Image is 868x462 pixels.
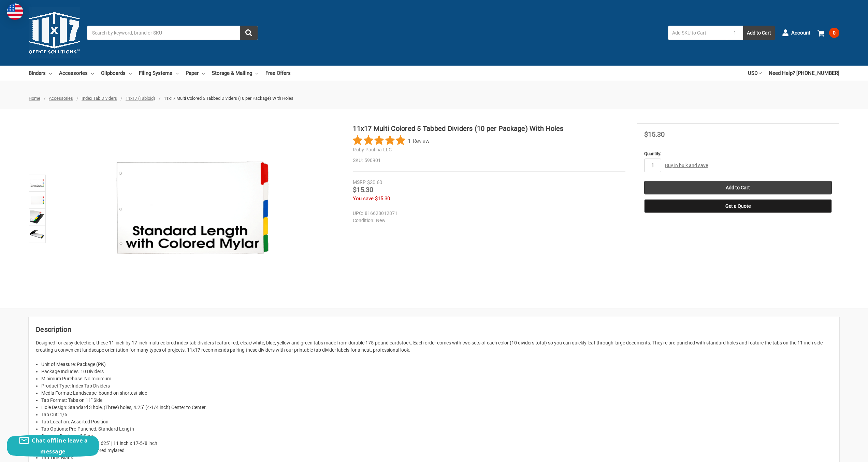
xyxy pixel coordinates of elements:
[212,66,258,81] a: Storage & Mailing
[41,361,832,368] li: Unit of Measure: Package (PK)
[41,411,832,418] li: Tab Cut: 1/5
[353,157,625,164] dd: 590901
[82,96,117,101] a: Index Tab Dividers
[101,66,132,81] a: Clipboards
[644,150,832,157] label: Quantity:
[353,210,363,217] dt: UPC:
[49,96,73,101] a: Accessories
[644,130,665,138] span: $15.30
[367,179,382,186] span: $30.60
[353,179,366,186] div: MSRP
[829,28,839,38] span: 0
[41,433,832,440] li: Sets per Package: 2 Sets
[375,195,390,202] span: $15.30
[353,186,373,194] span: $15.30
[7,3,23,20] img: duty and tax information for United States
[41,368,832,375] li: Package Includes: 10 Dividers
[29,66,52,81] a: Binders
[29,7,80,58] img: 11x17.com
[644,181,832,194] input: Add to Cart
[36,324,832,335] h2: Description
[41,397,832,404] li: Tab Format: Tabs on 11" Side
[126,96,155,101] a: 11x17 (Tabloid)
[748,66,762,81] a: USD
[186,66,205,81] a: Paper
[41,375,832,382] li: Minimum Purchase: No minimum
[41,454,832,461] li: Tab Title: Blank
[353,147,393,152] a: Ruby Paulina LLC.
[32,437,88,455] span: Chat offline leave a message
[791,29,810,37] span: Account
[353,135,430,146] button: Rated 5 out of 5 stars from 1 reviews. Jump to reviews.
[30,227,45,242] img: 11x17 Multi Colored 5 Tabbed Dividers (10 per Package) With Holes
[41,440,832,447] li: Dividers: 10 Paper - 11" x 17.625" | 11 inch x 17-5/8 inch
[665,163,708,168] a: Buy in bulk and save
[41,447,832,454] li: Divider Tab Color: Multi-colored mylared
[41,404,832,411] li: Hole Design: Standard 3 hole, (Three) holes, 4.25" (4-1/4 inch) Center to Center.
[353,217,622,224] dd: New
[164,96,293,101] span: 11x17 Multi Colored 5 Tabbed Dividers (10 per Package) With Holes
[782,24,810,42] a: Account
[353,157,363,164] dt: SKU:
[818,24,839,42] a: 0
[41,382,832,390] li: Product Type: Index Tab Dividers
[29,96,40,101] a: Home
[265,66,291,81] a: Free Offers
[644,199,832,213] button: Get a Quote
[353,210,622,217] dd: 816628012871
[7,435,99,457] button: Chat offline leave a message
[41,425,832,433] li: Tab Options: Pre-Punched, Standard Length
[353,217,374,224] dt: Condition:
[139,66,178,81] a: Filing Systems
[353,123,625,134] h1: 11x17 Multi Colored 5 Tabbed Dividers (10 per Package) With Holes
[743,26,775,40] button: Add to Cart
[30,193,45,208] img: 11x17 Multi Colored 5 Tabbed Dividers (10 per Package) With Holes
[353,195,374,202] span: You save
[30,210,45,225] img: 11x17 Multi Colored 5 Tabbed Dividers (10 per Package) With Holes
[87,26,258,40] input: Search by keyword, brand or SKU
[408,135,430,146] span: 1 Review
[41,418,832,425] li: Tab Location: Assorted Position
[769,66,839,81] a: Need Help? [PHONE_NUMBER]
[36,339,832,354] p: Designed for easy detection, these 11-inch by 17-inch multi-colored index tab dividers feature re...
[41,390,832,397] li: Media Format: Landscape, bound on shortest side
[30,176,45,191] img: 11x17 Multi Colored 5 Tabbed Dividers (10 per Package) With Holes
[668,26,727,40] input: Add SKU to Cart
[111,123,282,294] img: 11x17 Multi Colored 5 Tabbed Dividers (10 per Package) With Holes
[59,66,94,81] a: Accessories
